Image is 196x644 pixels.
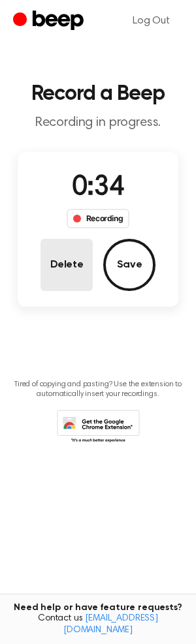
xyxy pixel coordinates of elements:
[72,174,124,202] span: 0:34
[10,84,186,104] h1: Record a Beep
[10,115,186,131] p: Recording in progress.
[103,239,155,291] button: Save Audio Record
[8,613,188,636] span: Contact us
[63,614,158,635] a: [EMAIL_ADDRESS][DOMAIN_NAME]
[10,380,186,399] p: Tired of copying and pasting? Use the extension to automatically insert your recordings.
[120,5,183,37] a: Log Out
[41,239,93,291] button: Delete Audio Record
[13,8,87,34] a: Beep
[67,209,130,228] div: Recording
